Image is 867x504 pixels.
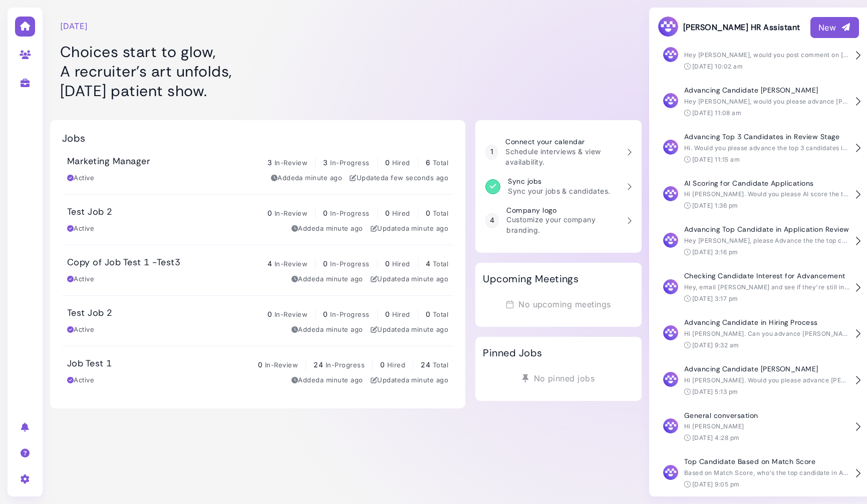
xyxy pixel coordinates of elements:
h3: Sync jobs [508,177,610,186]
button: Checking Candidate Interest for Advancement Hey, email [PERSON_NAME] and see if they're still int... [657,264,859,311]
p: Schedule interviews & view availability. [505,146,619,167]
button: Advancing Candidate in Hiring Process Hi [PERSON_NAME]. Can you advance [PERSON_NAME]? [DATE] 9:3... [657,311,859,357]
time: [DATE] 9:32 am [692,341,739,349]
div: 1 [485,145,498,160]
span: Hired [392,310,410,318]
button: Feedback on Candidate Fit for Role Hey [PERSON_NAME], would you post comment on [PERSON_NAME] sha... [657,32,859,79]
span: 24 [314,360,323,369]
h4: Top Candidate Based on Match Score [684,457,849,466]
div: 4 [485,213,499,228]
time: Aug 26, 2025 [320,275,363,283]
span: In-Progress [330,159,369,167]
span: 24 [421,360,430,369]
span: 0 [385,158,390,167]
time: [DATE] 10:02 am [692,63,743,70]
div: New [818,22,851,34]
h4: Advancing Candidate in Hiring Process [684,318,849,327]
time: Aug 26, 2025 [320,224,363,232]
a: 4 Company logo Customize your company branding. [480,201,637,241]
span: 0 [258,360,262,369]
p: Sync your jobs & candidates. [508,186,610,196]
span: In-Review [274,209,308,217]
time: [DATE] 3:17 pm [692,295,738,302]
span: 0 [385,310,390,318]
time: [DATE] 1:36 pm [692,202,738,209]
div: Added [292,375,363,385]
h2: Jobs [62,132,86,144]
time: [DATE] 9:05 pm [692,480,740,488]
span: 4 [267,259,272,268]
time: [DATE] 3:16 pm [692,248,738,256]
h1: Choices start to glow, A recruiter’s art unfolds, [DATE] patient show. [60,42,455,101]
button: Advancing Top Candidate in Application Review Hey [PERSON_NAME], please Advance the the top candi... [657,218,859,264]
time: Aug 26, 2025 [406,224,449,232]
div: Added [271,173,343,183]
time: [DATE] 4:28 pm [692,434,740,441]
span: Total [433,310,448,318]
div: Added [292,274,363,284]
button: New [810,17,859,38]
h3: Job Test 1 [67,358,112,369]
time: [DATE] [60,20,88,32]
div: Updated [371,274,449,284]
a: Test Job 2 0 In-Review 0 In-Progress 0 Hired 0 Total Active Addeda minute ago Updateda minute ago [62,296,453,346]
span: In-Progress [326,361,365,369]
h4: Advancing Top Candidate in Application Review [684,225,849,234]
h3: Connect your calendar [505,138,619,146]
h4: Advancing Top 3 Candidates in Review Stage [684,133,849,141]
h3: Marketing Manager [67,156,150,167]
button: Advancing Top 3 Candidates in Review Stage Hi. Would you please advance the top 3 candidates in t... [657,125,859,172]
time: Aug 26, 2025 [385,174,448,182]
span: Total [433,361,448,369]
div: No upcoming meetings [483,295,634,314]
span: Hi [PERSON_NAME]. Can you advance [PERSON_NAME]? [684,330,857,337]
span: 0 [426,310,430,318]
a: Test Job 2 0 In-Review 0 In-Progress 0 Hired 0 Total Active Addeda minute ago Updateda minute ago [62,195,453,245]
p: Customize your company branding. [506,214,619,235]
a: Marketing Manager 3 In-Review 3 In-Progress 0 Hired 6 Total Active Addeda minute ago Updateda few... [62,144,453,194]
time: Aug 26, 2025 [299,174,342,182]
h2: Pinned Jobs [483,347,542,359]
h3: Copy of Job Test 1 -Test3 [67,257,180,268]
a: Copy of Job Test 1 -Test3 4 In-Review 0 In-Progress 0 Hired 4 Total Active Addeda minute ago Upda... [62,245,453,295]
span: 0 [385,259,390,268]
h4: AI Scoring for Candidate Applications [684,179,849,188]
span: Hired [387,361,405,369]
div: Added [292,325,363,335]
a: Sync jobs Sync your jobs & candidates. [480,172,637,201]
span: Hired [392,159,410,167]
button: Top Candidate Based on Match Score Based on Match Score, who's the top candidate in Application R... [657,450,859,496]
time: [DATE] 5:13 pm [692,388,738,395]
time: [DATE] 11:08 am [692,109,741,117]
span: 4 [426,259,430,268]
span: 0 [385,209,390,217]
span: In-Progress [330,209,369,217]
h4: General conversation [684,411,849,420]
button: General conversation Hi [PERSON_NAME] [DATE] 4:28 pm [657,404,859,450]
h3: Test Job 2 [67,207,113,218]
div: Updated [371,375,449,385]
span: In-Review [265,361,298,369]
span: 0 [426,209,430,217]
a: 1 Connect your calendar Schedule interviews & view availability. [480,133,637,172]
span: Hired [392,209,410,217]
div: Active [67,375,94,385]
time: [DATE] 11:15 am [692,156,740,163]
div: No pinned jobs [483,369,634,388]
time: Aug 26, 2025 [320,376,363,384]
div: Active [67,325,94,335]
span: Hi [PERSON_NAME] [684,422,744,430]
span: 0 [267,310,272,318]
span: In-Review [274,159,308,167]
span: 0 [323,209,328,217]
div: Active [67,173,94,183]
span: 0 [267,209,272,217]
a: Job Test 1 0 In-Review 24 In-Progress 0 Hired 24 Total Active Addeda minute ago Updateda minute ago [62,346,453,396]
span: In-Progress [330,260,369,268]
h3: Test Job 2 [67,308,113,319]
span: Total [433,209,448,217]
div: Updated [371,325,449,335]
span: In-Review [274,260,308,268]
span: Total [433,260,448,268]
h4: Checking Candidate Interest for Advancement [684,272,849,280]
